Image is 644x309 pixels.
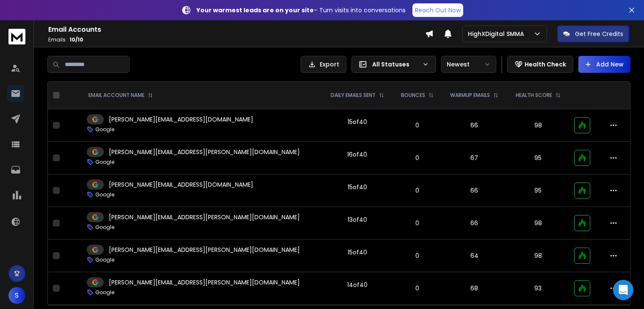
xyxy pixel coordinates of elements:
[442,174,507,207] td: 66
[88,92,153,99] div: EMAIL ACCOUNT NAME
[468,30,528,38] p: HighXDigital SMMA
[48,25,425,35] h1: Email Accounts
[8,287,25,304] button: S
[95,257,114,263] p: Google
[442,109,507,142] td: 66
[109,115,253,124] p: [PERSON_NAME][EMAIL_ADDRESS][DOMAIN_NAME]
[372,60,419,69] p: All Statuses
[575,30,623,38] p: Get Free Credits
[507,207,569,240] td: 98
[525,60,566,69] p: Health Check
[507,142,569,174] td: 95
[347,150,367,159] div: 16 of 40
[398,219,437,227] p: 0
[95,126,114,133] p: Google
[557,25,629,42] button: Get Free Credits
[109,213,300,221] p: [PERSON_NAME][EMAIL_ADDRESS][PERSON_NAME][DOMAIN_NAME]
[95,191,114,198] p: Google
[69,36,83,43] span: 10 / 10
[613,280,633,300] div: Open Intercom Messenger
[348,215,367,224] div: 13 of 40
[348,183,367,191] div: 15 of 40
[450,92,490,99] p: WARMUP EMAILS
[401,92,425,99] p: BOUNCES
[507,272,569,305] td: 93
[109,180,253,189] p: [PERSON_NAME][EMAIL_ADDRESS][DOMAIN_NAME]
[441,56,496,73] button: Newest
[442,240,507,272] td: 64
[109,246,300,254] p: [PERSON_NAME][EMAIL_ADDRESS][PERSON_NAME][DOMAIN_NAME]
[331,92,376,99] p: DAILY EMAILS SENT
[398,121,437,130] p: 0
[48,36,425,43] p: Emails :
[196,6,406,14] p: – Turn visits into conversations
[507,56,573,73] button: Health Check
[398,284,437,292] p: 0
[415,6,461,14] p: Reach Out Now
[301,56,346,73] button: Export
[507,174,569,207] td: 95
[442,272,507,305] td: 68
[516,92,552,99] p: HEALTH SCORE
[507,240,569,272] td: 98
[398,251,437,260] p: 0
[8,29,25,44] img: logo
[412,3,463,17] a: Reach Out Now
[578,56,630,73] button: Add New
[95,159,114,166] p: Google
[196,6,314,14] strong: Your warmest leads are on your site
[398,186,437,195] p: 0
[398,154,437,162] p: 0
[347,281,368,289] div: 14 of 40
[442,142,507,174] td: 67
[109,148,300,156] p: [PERSON_NAME][EMAIL_ADDRESS][PERSON_NAME][DOMAIN_NAME]
[95,289,114,296] p: Google
[507,109,569,142] td: 98
[109,278,300,287] p: [PERSON_NAME][EMAIL_ADDRESS][PERSON_NAME][DOMAIN_NAME]
[442,207,507,240] td: 66
[95,224,114,231] p: Google
[348,118,367,126] div: 15 of 40
[348,248,367,257] div: 15 of 40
